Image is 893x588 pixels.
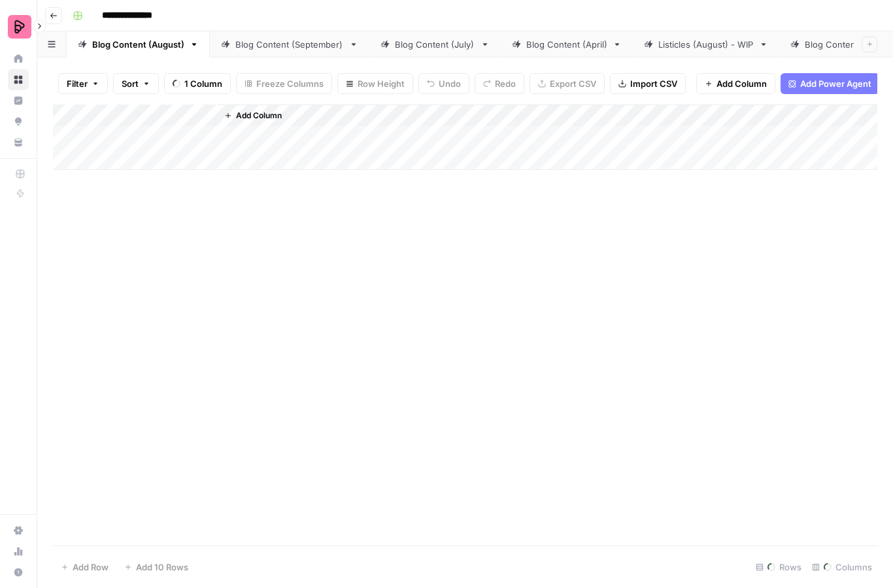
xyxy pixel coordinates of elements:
a: Blog Content (September) [210,31,369,57]
span: Add Column [716,77,767,90]
div: Columns [807,557,877,578]
a: Blog Content (July) [369,31,501,57]
button: 1 Column [164,73,231,94]
button: Freeze Columns [236,73,332,94]
button: Help + Support [8,562,29,583]
a: Blog Content (April) [501,31,633,57]
span: Redo [495,77,516,90]
span: Add 10 Rows [136,561,188,574]
span: Row Height [358,77,405,90]
button: Workspace: Preply [8,10,29,43]
div: Listicles (August) - WIP [658,38,754,51]
a: Home [8,48,29,69]
a: Your Data [8,132,29,153]
button: Add 10 Rows [116,557,196,578]
span: Export CSV [550,77,596,90]
a: Opportunities [8,111,29,132]
span: Freeze Columns [256,77,324,90]
img: Preply Logo [8,15,31,39]
button: Export CSV [530,73,605,94]
a: Blog Content (August) [67,31,210,57]
button: Filter [58,73,108,94]
div: Blog Content (August) [92,38,184,51]
div: Blog Content (July) [395,38,475,51]
button: Row Height [337,73,413,94]
a: Listicles (August) - WIP [633,31,779,57]
div: Blog Content (September) [235,38,344,51]
a: Browse [8,69,29,90]
button: Undo [418,73,469,94]
span: Undo [439,77,461,90]
div: Rows [750,557,807,578]
a: Insights [8,90,29,111]
span: Sort [122,77,139,90]
div: Blog Content (April) [526,38,607,51]
a: Settings [8,520,29,541]
span: Add Column [236,110,282,122]
button: Add Power Agent [781,73,879,94]
div: Blog Content (May) [805,38,885,51]
span: 1 Column [184,77,222,90]
button: Add Column [696,73,775,94]
button: Add Column [219,107,287,124]
span: Add Row [73,561,109,574]
button: Redo [475,73,524,94]
span: Add Power Agent [800,77,871,90]
span: Filter [67,77,88,90]
a: Usage [8,541,29,562]
button: Import CSV [610,73,686,94]
span: Import CSV [630,77,677,90]
button: Sort [113,73,159,94]
button: Add Row [53,557,116,578]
